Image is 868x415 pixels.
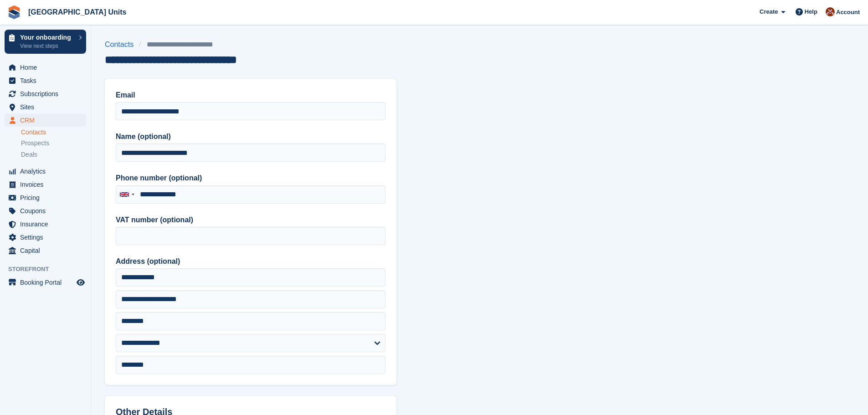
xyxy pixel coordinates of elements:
[20,191,75,204] span: Pricing
[116,131,385,142] label: Name (optional)
[20,244,75,257] span: Capital
[21,128,86,137] a: Contacts
[20,101,75,113] span: Sites
[20,231,75,244] span: Settings
[760,7,778,16] span: Create
[5,30,86,54] a: Your onboarding View next steps
[20,114,75,127] span: CRM
[836,8,860,17] span: Account
[5,218,86,231] a: menu
[5,74,86,87] a: menu
[20,74,75,87] span: Tasks
[20,276,75,289] span: Booking Portal
[105,39,139,50] a: Contacts
[20,178,75,191] span: Invoices
[116,256,385,267] label: Address (optional)
[5,61,86,74] a: menu
[116,215,385,225] label: VAT number (optional)
[21,150,37,159] span: Deals
[75,277,86,288] a: Preview store
[5,205,86,217] a: menu
[20,34,74,41] p: Your onboarding
[805,7,817,16] span: Help
[5,244,86,257] a: menu
[5,101,86,113] a: menu
[25,5,130,20] a: [GEOGRAPHIC_DATA] Units
[116,186,137,203] div: United Kingdom: +44
[7,5,21,19] img: stora-icon-8386f47178a22dfd0bd8f6a31ec36ba5ce8667c1dd55bd0f319d3a0aa187defe.svg
[5,165,86,178] a: menu
[116,173,385,184] label: Phone number (optional)
[20,165,75,178] span: Analytics
[21,150,86,159] a: Deals
[5,231,86,244] a: menu
[21,138,86,148] a: Prospects
[5,191,86,204] a: menu
[21,139,49,148] span: Prospects
[20,205,75,217] span: Coupons
[5,276,86,289] a: menu
[5,178,86,191] a: menu
[20,61,75,74] span: Home
[20,218,75,231] span: Insurance
[5,87,86,100] a: menu
[20,42,74,50] p: View next steps
[105,39,237,50] nav: breadcrumbs
[826,7,835,16] img: Laura Clinnick
[20,87,75,100] span: Subscriptions
[116,90,385,101] label: Email
[5,114,86,127] a: menu
[8,265,91,274] span: Storefront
